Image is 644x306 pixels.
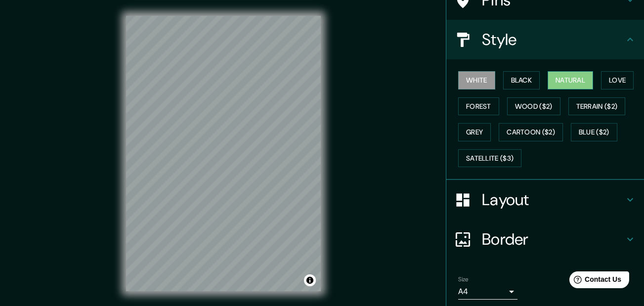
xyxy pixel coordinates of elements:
[458,97,499,116] button: Forest
[126,16,321,291] canvas: Map
[568,97,626,116] button: Terrain ($2)
[458,284,517,300] div: A4
[446,180,644,219] div: Layout
[482,190,624,210] h4: Layout
[458,71,495,89] button: White
[446,219,644,259] div: Border
[482,30,624,49] h4: Style
[458,123,491,141] button: Grey
[601,71,634,89] button: Love
[548,71,593,89] button: Natural
[458,275,469,284] label: Size
[507,97,560,116] button: Wood ($2)
[499,123,563,141] button: Cartoon ($2)
[556,267,633,295] iframe: Help widget launcher
[446,20,644,59] div: Style
[571,123,617,141] button: Blue ($2)
[482,229,624,249] h4: Border
[458,149,521,168] button: Satellite ($3)
[304,274,316,286] button: Toggle attribution
[503,71,540,89] button: Black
